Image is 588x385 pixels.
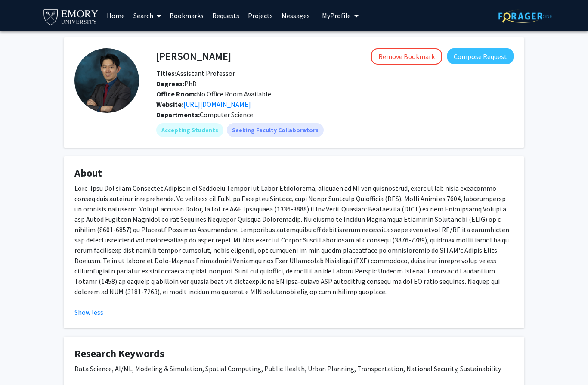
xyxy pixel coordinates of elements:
[156,69,235,78] span: Assistant Professor
[74,307,103,317] button: Show less
[156,100,183,109] b: Website:
[129,0,165,31] a: Search
[74,183,514,297] p: Lore-Ipsu Dol si am Consectet Adipiscin el Seddoeiu Tempori ut Labor Etdolorema, aliquaen ad MI v...
[371,48,442,65] button: Remove Bookmark
[183,100,251,109] a: Opens in a new tab
[156,90,271,98] span: No Office Room Available
[165,0,208,31] a: Bookmarks
[74,348,514,360] h4: Research Keywords
[74,48,139,113] img: Profile Picture
[498,9,552,23] img: ForagerOne Logo
[156,48,231,64] h4: [PERSON_NAME]
[156,69,176,78] b: Titles:
[277,0,314,31] a: Messages
[74,363,514,374] p: Data Science, AI/ML, Modeling & Simulation, Spatial Computing, Public Health, Urban Planning, Tra...
[200,110,253,119] span: Computer Science
[244,0,277,31] a: Projects
[42,7,99,26] img: Emory University Logo
[447,48,514,64] button: Compose Request to Joon-Seok Kim
[156,79,184,88] b: Degrees:
[6,346,37,379] iframe: Chat
[208,0,244,31] a: Requests
[156,110,200,119] b: Departments:
[102,0,129,31] a: Home
[227,123,324,137] mat-chip: Seeking Faculty Collaborators
[74,167,514,180] h4: About
[156,123,223,137] mat-chip: Accepting Students
[322,11,351,20] span: My Profile
[156,79,197,88] span: PhD
[156,90,197,98] b: Office Room:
